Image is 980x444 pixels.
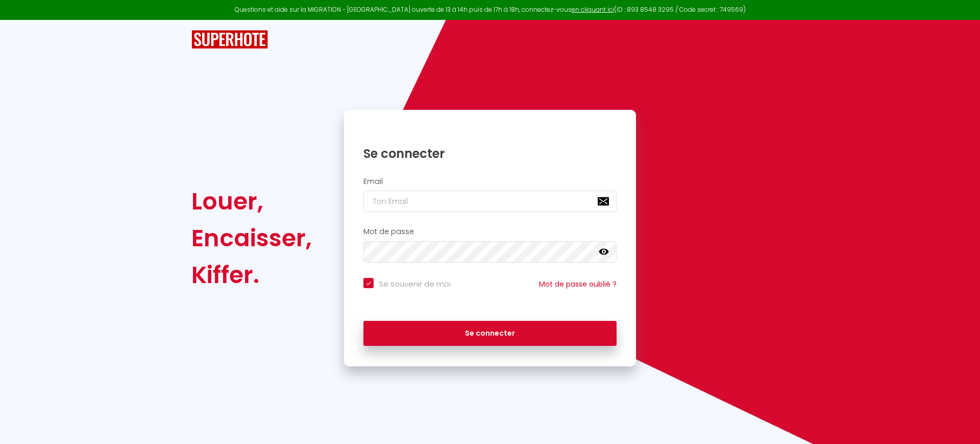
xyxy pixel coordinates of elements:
[191,256,312,293] div: Kiffer.
[363,321,617,346] button: Se connecter
[363,191,617,212] input: Ton Email
[191,220,312,256] div: Encaisser,
[363,227,617,236] h2: Mot de passe
[572,5,614,14] a: en cliquant ici
[539,279,617,289] a: Mot de passe oublié ?
[191,30,268,49] img: SuperHote logo
[191,183,312,220] div: Louer,
[363,146,617,161] h1: Se connecter
[363,177,617,186] h2: Email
